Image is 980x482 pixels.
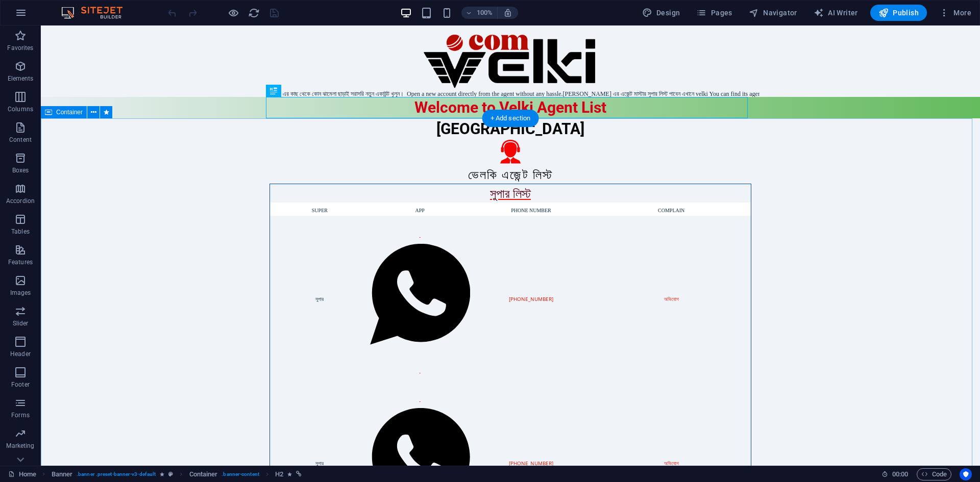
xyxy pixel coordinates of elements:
[13,319,29,327] p: Slider
[638,5,684,21] button: Design
[749,8,797,18] span: Navigator
[482,110,539,127] div: + Add section
[870,5,927,21] button: Publish
[692,5,736,21] button: Pages
[248,7,260,19] i: Reload page
[899,470,901,478] span: :
[6,197,35,205] p: Accordion
[52,468,73,480] span: Click to select. Double-click to edit
[878,8,919,18] span: Publish
[638,5,684,21] div: Design (Ctrl+Alt+Y)
[287,471,292,477] i: Element contains an animation
[935,5,975,21] button: More
[8,258,33,266] p: Features
[642,8,680,18] span: Design
[921,468,947,480] span: Code
[275,468,283,480] span: Click to select. Double-click to edit
[810,5,862,21] button: AI Writer
[248,7,260,19] button: reload
[77,468,156,480] span: . banner .preset-banner-v3-default
[8,74,34,83] p: Elements
[11,227,30,236] p: Tables
[745,5,801,21] button: Navigator
[814,8,858,18] span: AI Writer
[960,468,972,480] button: Usercentrics
[939,8,971,18] span: More
[917,468,951,480] button: Code
[8,468,36,480] a: Click to cancel selection. Double-click to open Pages
[9,136,32,144] p: Content
[59,7,135,19] img: Editor Logo
[12,166,29,174] p: Boxes
[160,471,164,477] i: Element contains an animation
[8,105,33,113] p: Columns
[461,7,498,19] button: 100%
[168,471,173,477] i: This element is a customizable preset
[6,442,34,450] p: Marketing
[296,471,302,477] i: This element is linked
[56,109,83,115] span: Container
[10,289,31,297] p: Images
[10,350,31,358] p: Header
[227,7,239,19] button: Click here to leave preview mode and continue editing
[503,8,512,17] i: On resize automatically adjust zoom level to fit chosen device.
[7,44,33,52] p: Favorites
[696,8,732,18] span: Pages
[222,468,259,480] span: . banner-content
[477,7,493,19] h6: 100%
[189,468,218,480] span: Click to select. Double-click to edit
[11,411,30,419] p: Forms
[52,468,302,480] nav: breadcrumb
[881,468,909,480] h6: Session time
[11,380,30,389] p: Footer
[892,468,908,480] span: 00 00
